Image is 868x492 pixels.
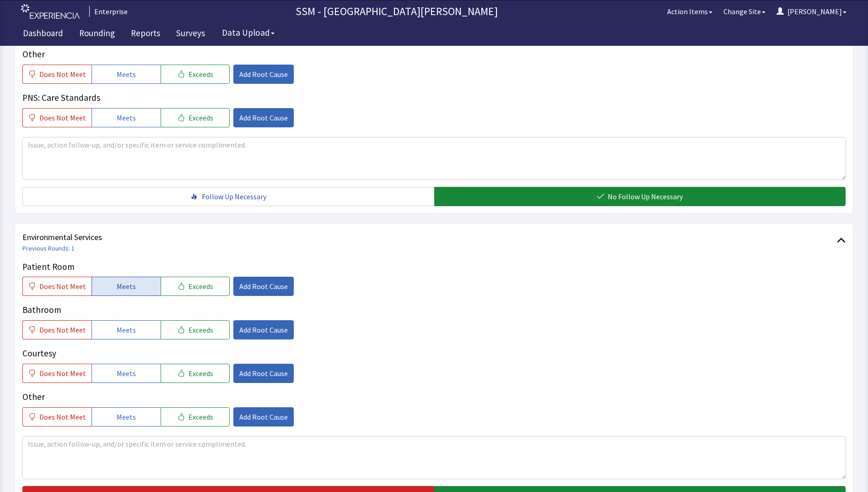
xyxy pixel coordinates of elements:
span: Does Not Meet [39,112,86,123]
span: Add Root Cause [239,368,288,379]
p: SSM - [GEOGRAPHIC_DATA][PERSON_NAME] [131,4,662,19]
p: Other [22,390,846,404]
span: Add Root Cause [239,69,288,80]
span: Meets [117,368,136,379]
a: Previous Rounds: 1 [22,244,75,252]
span: Add Root Cause [239,112,288,123]
button: Add Root Cause [233,320,294,339]
button: Exceeds [161,65,230,84]
button: Add Root Cause [233,65,294,84]
button: Follow Up Necessary [22,187,434,206]
span: Does Not Meet [39,281,86,292]
a: Rounding [72,23,122,46]
button: Meets [92,364,161,383]
button: Does Not Meet [22,65,92,84]
img: experiencia_logo.png [21,4,80,19]
button: Does Not Meet [22,407,92,426]
span: Add Root Cause [239,281,288,292]
span: Does Not Meet [39,324,86,335]
span: Meets [117,281,136,292]
span: Exceeds [189,368,213,379]
p: Courtesy [22,347,846,360]
button: Meets [92,65,161,84]
div: Enterprise [89,6,128,17]
button: Meets [92,320,161,339]
button: Change Site [718,2,771,21]
span: Exceeds [189,69,213,80]
span: No Follow Up Necessary [608,191,683,202]
button: Exceeds [161,108,230,127]
a: Surveys [169,23,212,46]
span: Exceeds [189,281,213,292]
span: Does Not Meet [39,411,86,422]
p: Patient Room [22,260,846,273]
span: Environmental Services [22,231,837,244]
span: Exceeds [189,411,213,422]
button: Does Not Meet [22,364,92,383]
span: Exceeds [189,324,213,335]
button: Exceeds [161,277,230,296]
p: Other [22,48,846,61]
button: Does Not Meet [22,108,92,127]
button: Exceeds [161,407,230,426]
button: Meets [92,407,161,426]
span: Add Root Cause [239,324,288,335]
span: Follow Up Necessary [202,191,266,202]
span: Exceeds [189,112,213,123]
button: Does Not Meet [22,277,92,296]
button: Does Not Meet [22,320,92,339]
span: Meets [117,324,136,335]
span: Does Not Meet [39,69,86,80]
span: Meets [117,69,136,80]
button: Exceeds [161,364,230,383]
p: PNS: Care Standards [22,91,846,104]
button: [PERSON_NAME] [771,2,852,21]
button: Add Root Cause [233,108,294,127]
span: Meets [117,411,136,422]
button: Meets [92,277,161,296]
button: Meets [92,108,161,127]
span: Meets [117,112,136,123]
span: Add Root Cause [239,411,288,422]
span: Does Not Meet [39,368,86,379]
button: Add Root Cause [233,364,294,383]
button: Action Items [662,2,718,21]
button: Exceeds [161,320,230,339]
p: Bathroom [22,303,846,317]
button: Add Root Cause [233,277,294,296]
button: Add Root Cause [233,407,294,426]
a: Reports [124,23,167,46]
button: Data Upload [216,24,280,41]
a: Dashboard [16,23,70,46]
button: No Follow Up Necessary [434,187,846,206]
